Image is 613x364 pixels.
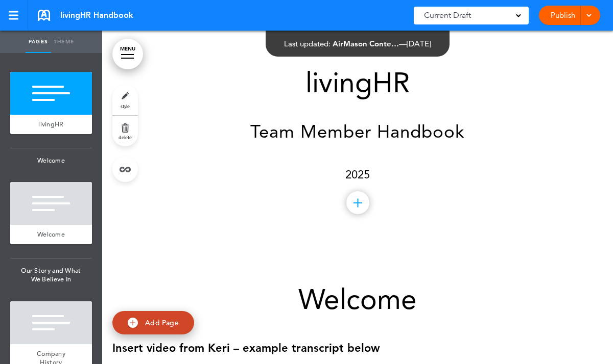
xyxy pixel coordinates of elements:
[128,318,138,328] img: add.svg
[112,69,603,97] h1: livingHR
[26,31,51,53] a: Pages
[112,311,194,335] a: Add Page
[37,230,65,239] span: Welcome
[10,225,92,244] a: Welcome
[112,341,380,355] strong: Insert video from Keri – example transcript below
[121,103,130,109] span: style
[333,39,399,48] span: AirMason Conte…
[10,115,92,134] a: livingHR
[112,116,138,146] a: delete
[112,166,603,184] p: 2025
[284,40,431,47] div: —
[112,122,603,140] h4: Team Member Handbook
[60,10,133,21] span: livingHR Handbook
[407,39,431,48] span: [DATE]
[284,39,331,48] span: Last updated:
[119,134,132,140] span: delete
[112,285,603,314] h1: Welcome
[112,39,143,69] a: MENU
[51,31,77,53] a: Theme
[112,85,138,115] a: style
[547,6,579,25] a: Publish
[145,318,179,327] span: Add Page
[10,148,92,173] span: Welcome
[38,120,63,128] span: livingHR
[10,258,92,292] span: Our Story and What We Believe In
[424,8,471,22] span: Current Draft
